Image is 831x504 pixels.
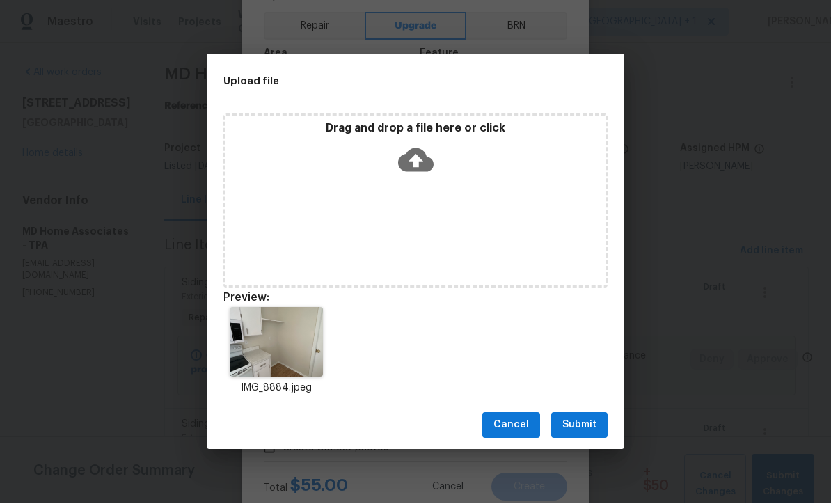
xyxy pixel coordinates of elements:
[223,381,329,396] p: IMG_8884.jpeg
[562,417,596,434] span: Submit
[551,413,608,439] button: Submit
[230,308,322,377] img: 2Q==
[225,122,606,136] p: Drag and drop a file here or click
[493,417,529,434] span: Cancel
[223,74,545,89] h2: Upload file
[482,413,540,439] button: Cancel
